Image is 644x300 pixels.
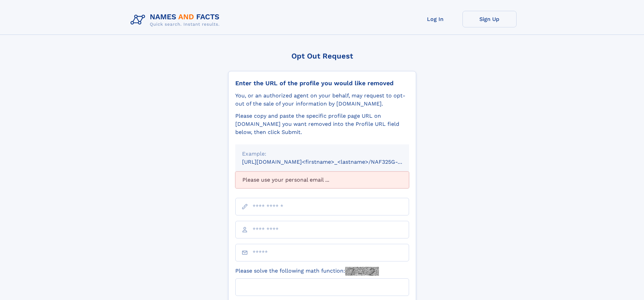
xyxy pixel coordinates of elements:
div: Enter the URL of the profile you would like removed [235,79,409,87]
div: You, or an authorized agent on your behalf, may request to opt-out of the sale of your informatio... [235,92,409,108]
img: Logo Names and Facts [128,11,225,29]
div: Example: [242,150,402,158]
div: Please copy and paste the specific profile page URL on [DOMAIN_NAME] you want removed into the Pr... [235,112,409,136]
div: Please use your personal email ... [235,171,409,188]
small: [URL][DOMAIN_NAME]<firstname>_<lastname>/NAF325G-xxxxxxxx [242,159,422,165]
a: Log In [408,11,462,27]
div: Opt Out Request [228,52,416,60]
label: Please solve the following math function: [235,267,379,276]
a: Sign Up [462,11,517,27]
